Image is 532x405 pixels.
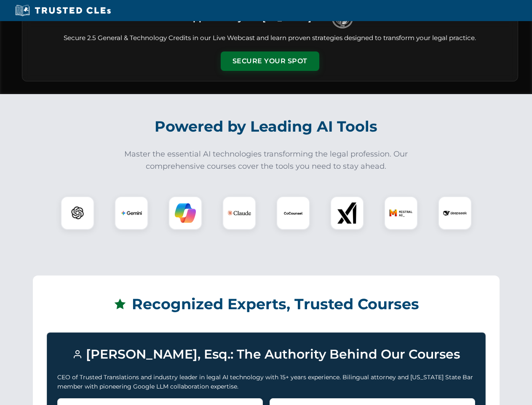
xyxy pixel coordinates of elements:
[222,196,256,230] div: Claude
[121,202,142,224] img: Gemini Logo
[221,51,319,71] button: Secure Your Spot
[389,201,413,225] img: Mistral AI Logo
[57,373,475,391] p: CEO of Trusted Translations and industry leader in legal AI technology with 15+ years experience....
[227,201,251,225] img: Claude Logo
[61,196,94,230] div: ChatGPT
[13,4,113,17] img: Trusted CLEs
[283,202,304,224] img: CoCounsel Logo
[330,196,364,230] div: xAI
[443,201,467,225] img: DeepSeek Logo
[384,196,418,230] div: Mistral AI
[276,196,310,230] div: CoCounsel
[119,148,414,173] p: Master the essential AI technologies transforming the legal profession. Our comprehensive courses...
[47,289,486,319] h2: Recognized Experts, Trusted Courses
[115,196,148,230] div: Gemini
[438,196,472,230] div: DeepSeek
[337,202,358,224] img: xAI Logo
[57,343,475,366] h3: [PERSON_NAME], Esq.: The Authority Behind Our Courses
[65,201,90,225] img: ChatGPT Logo
[168,196,202,230] div: Copilot
[32,33,508,43] p: Secure 2.5 General & Technology Credits in our Live Webcast and learn proven strategies designed ...
[33,112,500,141] h2: Powered by Leading AI Tools
[175,202,196,224] img: Copilot Logo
